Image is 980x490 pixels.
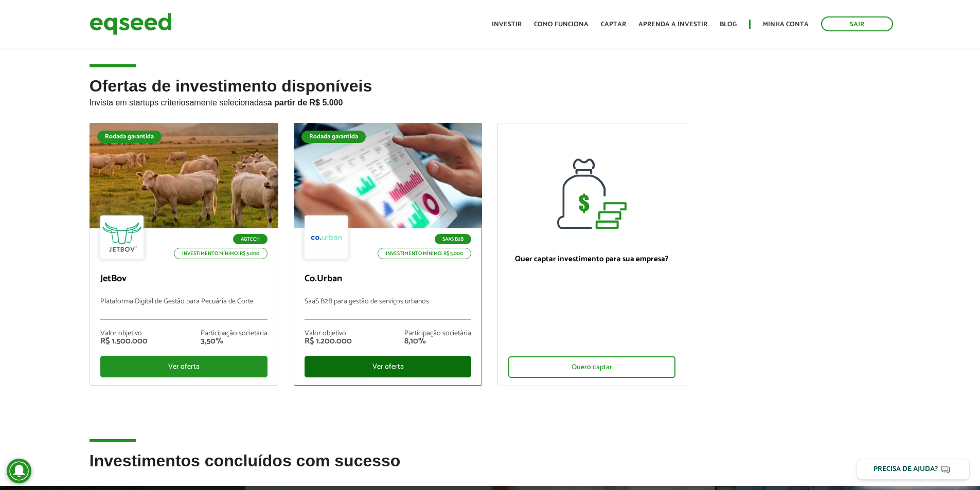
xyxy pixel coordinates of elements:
[508,255,675,264] p: Quer captar investimento para sua empresa?
[90,77,891,123] h2: Ofertas de investimento disponíveis
[268,98,343,107] strong: a partir de R$ 5.000
[305,330,352,337] div: Valor objetivo
[174,248,268,259] p: Investimento mínimo: R$ 5.000
[90,95,891,107] p: Invista em startups criteriosamente selecionadas
[90,123,278,386] a: Rodada garantida Agtech Investimento mínimo: R$ 5.000 JetBov Plataforma Digital de Gestão para Pe...
[435,234,471,244] p: SaaS B2B
[90,452,891,485] h2: Investimentos concluídos com sucesso
[90,10,172,38] img: EqSeed
[100,298,268,320] p: Plataforma Digital de Gestão para Pecuária de Corte
[100,330,148,337] div: Valor objetivo
[497,123,686,386] a: Quer captar investimento para sua empresa? Quero captar
[534,21,589,28] a: Como funciona
[294,123,483,386] a: Rodada garantida SaaS B2B Investimento mínimo: R$ 5.000 Co.Urban SaaS B2B para gestão de serviços...
[305,356,472,377] div: Ver oferta
[305,337,352,346] div: R$ 1.200.000
[97,131,162,143] div: Rodada garantida
[301,131,366,143] div: Rodada garantida
[100,337,148,346] div: R$ 1.500.000
[378,248,471,259] p: Investimento mínimo: R$ 5.000
[201,330,268,337] div: Participação societária
[720,21,737,28] a: Blog
[763,21,809,28] a: Minha conta
[233,234,268,244] p: Agtech
[638,21,707,28] a: Aprenda a investir
[305,274,472,285] p: Co.Urban
[100,274,268,285] p: JetBov
[100,356,268,377] div: Ver oferta
[201,337,268,346] div: 3,50%
[305,298,472,320] p: SaaS B2B para gestão de serviços urbanos
[508,356,675,378] div: Quero captar
[492,21,522,28] a: Investir
[404,330,471,337] div: Participação societária
[404,337,471,346] div: 8,10%
[821,16,893,31] a: Sair
[601,21,626,28] a: Captar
